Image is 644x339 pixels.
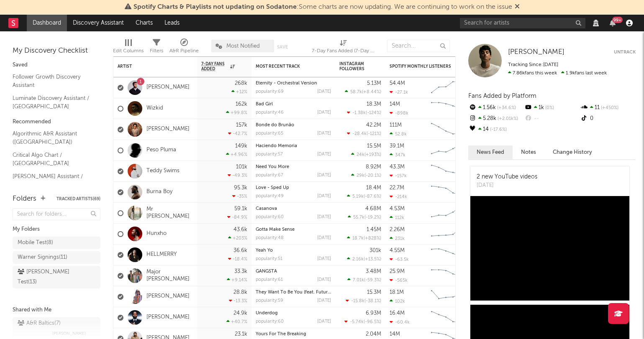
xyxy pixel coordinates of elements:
div: 18.4M [366,185,381,191]
a: Charts [130,15,159,31]
a: Hunxho [146,230,167,237]
div: 5.28k [468,113,524,124]
a: Love - Sped Up [256,186,289,190]
button: Untrack [614,48,636,56]
div: ( ) [347,277,381,283]
a: Luminate Discovery Assistant / [GEOGRAPHIC_DATA] [13,94,92,111]
a: They Want To Be You (feat. Future) [256,290,331,295]
div: ( ) [347,256,381,262]
div: popularity: 57 [256,152,283,157]
a: Underdog [256,311,278,316]
div: 99 + [612,17,623,23]
div: 43.3M [390,164,405,170]
a: Need You More [256,165,289,169]
div: 15.5M [367,143,381,149]
div: My Folders [13,224,100,234]
span: [PERSON_NAME] [52,329,86,339]
a: Gotta Make Sense [256,227,295,232]
div: 2.04M [366,331,381,337]
span: 2.16k [352,257,364,262]
div: -84.9 % [227,214,247,220]
a: Algorithmic A&R Assistant ([GEOGRAPHIC_DATA]) [13,129,92,146]
div: +99.8 % [226,110,247,115]
a: Burna Boy [146,189,172,196]
div: 28.8k [233,290,247,295]
div: 4.68M [365,206,381,212]
div: Filters [150,46,163,56]
div: Bonde do Brunão [256,123,331,127]
input: Search for artists [460,18,585,28]
svg: Chart title [427,203,465,224]
div: 2.26M [390,227,405,232]
a: Major [PERSON_NAME] [146,269,193,283]
a: Discovery Assistant [67,15,130,31]
svg: Chart title [427,286,465,307]
span: Spotify Charts & Playlists not updating on Sodatone [133,4,297,10]
span: -17.6 % [489,127,507,132]
div: ( ) [344,319,381,324]
div: [DATE] [317,215,331,219]
span: +828 % [365,236,380,241]
span: Most Notified [226,43,260,49]
div: [DATE] [477,181,537,190]
span: 1.9k fans last week [508,71,607,76]
svg: Chart title [427,140,465,161]
div: popularity: 60 [256,319,284,324]
div: +12 % [231,89,247,94]
div: -27.1k [390,89,408,95]
a: Yours For The Breaking [256,332,306,336]
div: Underdog [256,311,331,316]
svg: Chart title [427,77,465,98]
div: +40.7 % [226,319,247,324]
div: 101k [236,164,247,170]
div: 43.6k [233,227,247,232]
a: [PERSON_NAME] Test(13) [13,266,100,288]
div: popularity: 59 [256,298,283,303]
div: A&R Pipeline [169,36,199,60]
span: 7-Day Fans Added [201,61,228,71]
div: ( ) [351,173,381,178]
a: [PERSON_NAME] [508,48,564,56]
div: popularity: 46 [256,110,284,115]
button: News Feed [468,145,513,159]
div: [DATE] [317,194,331,199]
div: Shared with Me [13,305,100,315]
div: ( ) [347,110,381,115]
span: 18.7k [352,236,364,241]
span: Fans Added by Platform [468,93,536,99]
div: Spotify Monthly Listeners [390,64,452,69]
div: Casanova [256,206,331,211]
div: Artist [118,64,180,69]
div: -- [524,113,580,124]
span: -124 % [367,111,380,115]
span: -1.38k [352,111,366,115]
svg: Chart title [427,245,465,265]
div: popularity: 49 [256,194,284,199]
div: 2 new YouTube videos [477,173,537,181]
button: Save [277,45,288,49]
div: 112k [390,215,404,220]
div: 102k [390,298,405,304]
div: -60.4k [390,319,410,325]
div: popularity: 61 [256,278,283,282]
span: [PERSON_NAME] [508,48,564,56]
span: 24k [357,153,364,157]
div: [DATE] [317,152,331,157]
a: Bad Girl [256,102,273,107]
span: -5.74k [350,320,364,324]
a: Follower Growth Discovery Assistant [13,72,92,89]
div: GANGSTA [256,269,331,274]
div: 18.1M [390,290,404,295]
div: +9.14 % [227,277,247,283]
div: -42.7 % [228,131,247,136]
a: [PERSON_NAME] [146,126,190,133]
div: 149k [235,143,247,149]
div: popularity: 69 [256,89,284,94]
div: [DATE] [317,110,331,115]
span: 0 % [544,106,554,110]
a: Bonde do Brunão [256,123,294,127]
span: Dismiss [515,4,520,10]
div: 8.92M [366,164,381,170]
div: 111M [390,122,402,128]
div: Instagram Followers [339,61,369,71]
